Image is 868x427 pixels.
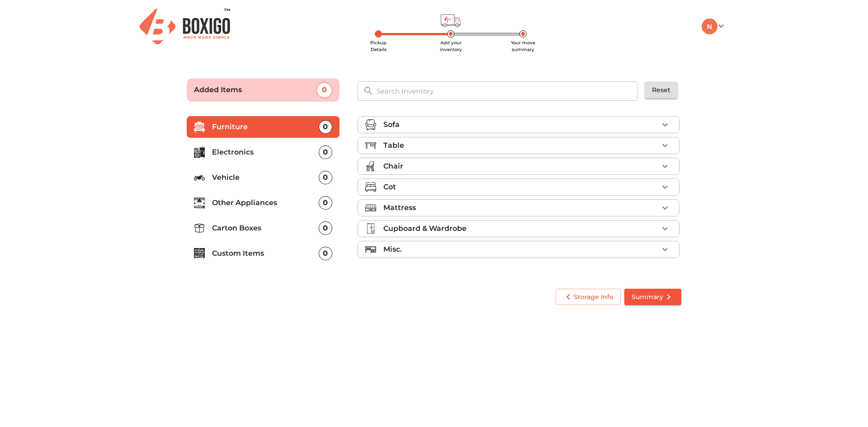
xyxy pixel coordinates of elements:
[212,172,319,183] p: Vehicle
[365,244,376,255] img: misc
[140,9,230,44] img: Boxigo
[383,244,402,255] p: Misc.
[511,40,535,52] span: Your move summary
[383,140,404,151] p: Table
[652,84,670,96] span: Reset
[319,145,332,159] div: 0
[212,223,319,234] p: Carton Boxes
[365,202,376,213] img: mattress
[383,119,400,130] p: Sofa
[645,82,678,99] button: Reset
[212,122,319,132] p: Furniture
[383,202,416,213] p: Mattress
[383,161,403,172] p: Chair
[365,182,376,192] img: cot
[365,161,376,172] img: chair
[212,197,319,208] p: Other Appliances
[319,221,332,235] div: 0
[370,40,387,52] span: Pickup Details
[319,171,332,184] div: 0
[365,223,376,234] img: cupboard_wardrobe
[624,289,681,305] button: Summary
[316,82,332,98] div: 0
[556,289,621,305] button: Storage Info
[319,120,332,134] div: 0
[319,247,332,260] div: 0
[632,291,674,303] span: Summary
[319,196,332,210] div: 0
[212,147,319,158] p: Electronics
[371,81,644,101] input: Search Inventory
[563,291,613,303] span: Storage Info
[383,223,467,234] p: Cupboard & Wardrobe
[194,84,316,95] p: Added Items
[365,119,376,130] img: sofa
[212,248,319,259] p: Custom Items
[365,140,376,151] img: table
[383,182,396,192] p: Cot
[440,40,462,52] span: Add your inventory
